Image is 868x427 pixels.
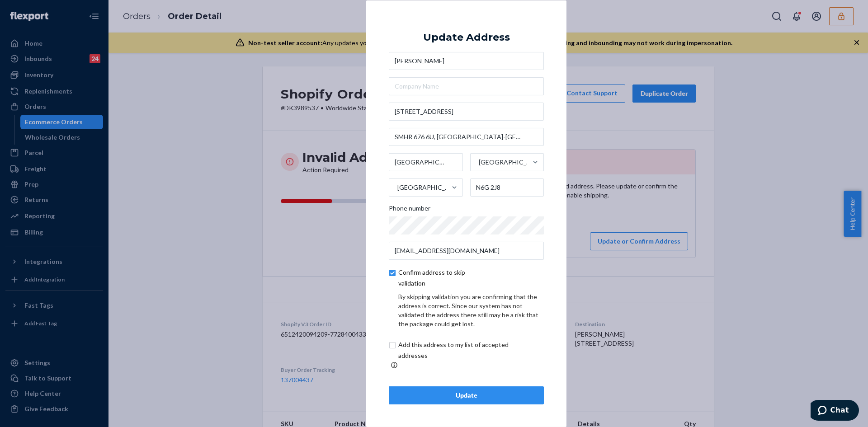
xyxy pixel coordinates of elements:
[423,32,510,42] div: Update Address
[396,391,536,400] div: Update
[811,400,859,422] iframe: Opens a widget where you can chat to one of our agents
[398,292,544,328] div: By skipping validation you are confirming that the address is correct. Since our system has not v...
[389,386,544,404] button: Update
[389,128,544,146] input: Street Address 2 (Optional)
[389,52,544,70] input: First & Last Name
[479,158,532,167] div: [GEOGRAPHIC_DATA]
[478,153,479,171] input: [GEOGRAPHIC_DATA]
[389,242,544,260] input: Email (Only Required for International)
[389,103,544,121] input: Street Address
[470,178,544,197] input: ZIP Code
[389,77,544,95] input: Company Name
[396,178,397,197] input: [GEOGRAPHIC_DATA]
[389,204,430,216] span: Phone number
[389,153,463,171] input: City
[397,183,451,192] div: [GEOGRAPHIC_DATA]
